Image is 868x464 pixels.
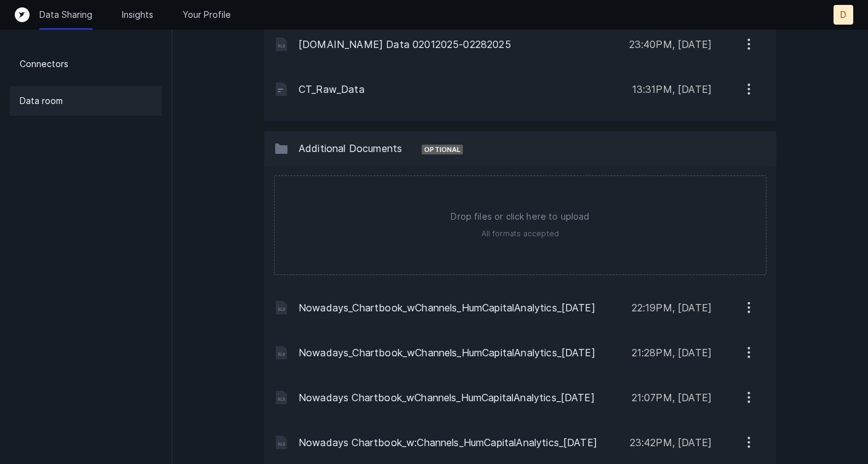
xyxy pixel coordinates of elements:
p: Nowadays Chartbook_w:Channels_HumCapitalAnalytics_[DATE] [299,435,620,450]
a: Data room [10,86,162,116]
a: Connectors [10,49,162,79]
img: 296775163815d3260c449a3c76d78306.svg [274,390,289,405]
img: c824d0ef40f8c5df72e2c3efa9d5d0aa.svg [274,82,289,97]
p: 23:40PM, [DATE] [629,37,712,52]
img: 296775163815d3260c449a3c76d78306.svg [274,435,289,450]
p: CT_Raw_Data [299,82,622,97]
img: 296775163815d3260c449a3c76d78306.svg [274,37,289,52]
img: 296775163815d3260c449a3c76d78306.svg [274,345,289,360]
button: D [834,5,853,25]
p: D [840,9,846,21]
p: Nowadays_Chartbook_wChannels_HumCapitalAnalytics_[DATE] [299,345,622,360]
p: 23:42PM, [DATE] [630,435,712,450]
p: 13:31PM, [DATE] [632,82,712,97]
a: Your Profile [183,9,231,21]
p: Nowadays Chartbook_wChannels_HumCapitalAnalytics_[DATE] [299,390,622,405]
p: Data room [20,94,63,108]
a: Data Sharing [39,9,92,21]
div: Optional [422,145,463,154]
p: Connectors [20,57,68,71]
p: 22:19PM, [DATE] [632,300,712,315]
img: 296775163815d3260c449a3c76d78306.svg [274,300,289,315]
p: 21:07PM, [DATE] [632,390,712,405]
a: Insights [122,9,153,21]
p: [DOMAIN_NAME] Data 02012025-02282025 [299,37,619,52]
span: Additional Documents [299,142,402,154]
img: 13c8d1aa17ce7ae226531ffb34303e38.svg [274,141,289,156]
p: 21:28PM, [DATE] [632,345,712,360]
p: Nowadays_Chartbook_wChannels_HumCapitalAnalytics_[DATE] [299,300,622,315]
